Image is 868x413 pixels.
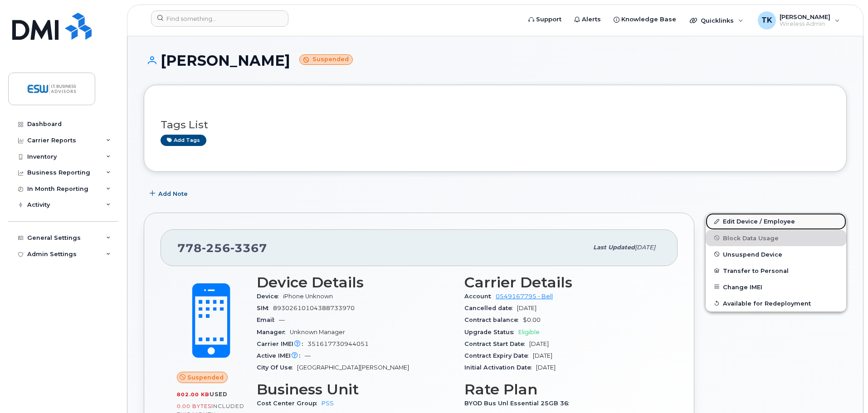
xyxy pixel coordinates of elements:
h3: Carrier Details [464,274,661,291]
span: Manager [257,329,290,335]
span: [DATE] [529,340,549,347]
span: Eligible [518,329,540,335]
a: Edit Device / Employee [706,213,846,229]
span: Add Note [158,189,188,198]
span: SIM [257,305,273,311]
span: Upgrade Status [464,329,518,335]
button: Transfer to Personal [706,262,846,279]
span: — [305,352,311,359]
span: Cancelled date [464,305,517,311]
span: [DATE] [517,305,536,311]
span: Contract Start Date [464,340,529,347]
span: Email [257,316,279,323]
span: Contract Expiry Date [464,352,533,359]
span: Account [464,293,496,300]
a: 0549167795 - Bell [496,293,553,300]
span: $0.00 [523,316,541,323]
button: Unsuspend Device [706,246,846,262]
span: Active IMEI [257,352,305,359]
span: Unsuspend Device [723,251,782,258]
span: [DATE] [533,352,552,359]
span: [GEOGRAPHIC_DATA][PERSON_NAME] [297,364,409,371]
span: City Of Use [257,364,297,371]
h3: Tags List [161,119,830,131]
button: Block Data Usage [706,230,846,246]
span: 89302610104388733970 [273,305,355,311]
button: Change IMEI [706,279,846,295]
h1: [PERSON_NAME] [144,53,847,68]
span: Cost Center Group [257,400,322,407]
h3: Business Unit [257,381,454,398]
span: Available for Redeployment [723,300,811,306]
span: Device [257,293,283,300]
span: Initial Activation Date [464,364,536,371]
button: Available for Redeployment [706,295,846,311]
span: 0.00 Bytes [177,403,211,409]
span: 256 [202,241,230,255]
span: 3367 [230,241,267,255]
span: 802.00 KB [177,391,210,398]
span: — [279,316,285,323]
h3: Rate Plan [464,381,661,398]
h3: Device Details [257,274,454,291]
a: PSS [322,400,334,407]
small: Suspended [299,54,353,65]
a: Add tags [161,135,206,146]
span: [DATE] [635,244,655,251]
span: Last updated [593,244,635,251]
span: used [210,391,228,398]
span: Carrier IMEI [257,340,307,347]
span: Unknown Manager [290,329,345,335]
span: 351617730944051 [307,340,369,347]
span: 778 [177,241,267,255]
span: iPhone Unknown [283,293,333,300]
span: BYOD Bus Unl Essential 25GB 36 [464,400,573,407]
span: Contract balance [464,316,523,323]
span: Suspended [187,373,224,382]
button: Add Note [144,185,195,202]
span: [DATE] [536,364,556,371]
